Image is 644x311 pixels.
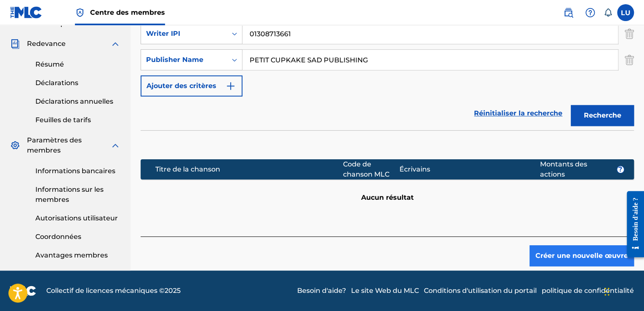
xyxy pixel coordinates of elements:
font: Autorisations utilisateur [35,214,118,222]
a: Informations sur les membres [35,185,120,205]
a: Le site Web du MLC [351,286,419,296]
font: Titre de la chanson [155,165,220,173]
a: Déclarations [35,78,120,88]
font: Déclarations [35,79,78,87]
iframe: Centre de ressources [620,185,644,265]
a: Feuilles de tarifs [35,115,120,125]
a: Informations bancaires [35,166,120,176]
font: Avantages membres [35,251,108,259]
img: Delete Criterion [625,49,634,70]
font: Informations sur les membres [35,185,104,204]
a: Autorisations utilisateur [35,213,120,223]
font: Aucun résultat [361,193,414,201]
font: Besoin d'aide? [297,287,346,295]
button: Créer une nouvelle œuvre [530,245,634,266]
font: Collectif de licences mécaniques © [46,287,165,295]
font: Coordonnées [35,233,81,241]
a: Coordonnées [35,232,120,242]
font: Recherche [584,111,621,119]
img: logo [10,286,36,296]
font: Centre des membres [90,8,165,16]
font: politique de confidentialité [542,287,634,295]
font: Code de chanson MLC [343,160,389,178]
img: recherche [563,8,573,18]
font: Créer une nouvelle œuvre [535,252,628,260]
font: 2025 [165,287,181,295]
a: Recherche publique [560,4,577,21]
a: Déclarations annuelles [35,97,120,107]
div: Notifications [604,8,612,17]
div: Aide [582,4,599,21]
font: Feuilles de tarifs [35,116,91,124]
div: Publisher Name [146,55,222,65]
img: Détenteur des droits supérieurs [75,8,85,18]
button: Ajouter des critères [141,75,242,97]
a: Besoin d'aide? [297,286,346,296]
font: Conditions d'utilisation du portail [424,287,537,295]
font: Écrivains [399,165,430,173]
font: Montants des actions [540,160,587,178]
font: Déclarations annuelles [35,97,113,105]
font: Informations bancaires [35,167,115,175]
iframe: Widget de discussion [602,271,644,311]
img: développer [110,39,120,49]
font: ? [618,165,622,173]
img: Redevance [10,39,20,49]
img: Delete Criterion [625,23,634,44]
font: Réinitialiser la recherche [474,109,562,117]
img: développer [110,140,120,150]
font: Redevance [27,40,66,48]
img: Paramètres des membres [10,140,20,150]
div: Writer IPI [146,29,222,39]
div: Traîner [604,279,609,304]
a: Avantages membres [35,250,120,260]
img: aide [585,8,595,18]
font: Le site Web du MLC [351,287,419,295]
button: Recherche [571,105,634,126]
a: politique de confidentialité [542,286,634,296]
img: Logo du MLC [10,6,43,19]
div: Menu utilisateur [617,4,634,21]
font: Ajouter des critères [146,82,216,90]
font: Paramètres des membres [27,136,82,154]
a: Résumé [35,59,120,70]
font: Résumé [35,60,64,68]
img: 9d2ae6d4665cec9f34b9.svg [226,81,236,91]
a: Conditions d'utilisation du portail [424,286,537,296]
